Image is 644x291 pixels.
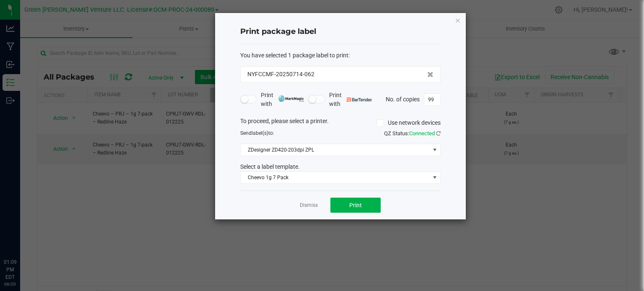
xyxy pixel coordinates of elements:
[329,91,372,108] span: Print with
[261,91,304,108] span: Print with
[241,144,430,156] span: ZDesigner ZD420-203dpi ZPL
[240,26,441,37] h4: Print package label
[25,223,35,233] iframe: Resource center unread badge
[330,198,381,213] button: Print
[252,130,268,136] span: label(s)
[240,130,274,136] span: Send to:
[241,172,430,183] span: Cheevo 1g 7 Pack
[300,202,318,209] a: Dismiss
[384,130,441,136] span: QZ Status:
[386,95,420,102] span: No. of copies
[234,162,447,171] div: Select a label template.
[377,118,441,127] label: Use network devices
[234,117,447,129] div: To proceed, please select a printer.
[8,224,34,249] iframe: Resource center
[247,70,314,79] span: NYFCCMF-20250714-062
[278,95,304,102] img: mark_magic_cybra.png
[240,52,348,59] span: You have selected 1 package label to print
[347,98,372,102] img: bartender.png
[349,202,362,209] span: Print
[409,130,435,136] span: Connected
[240,51,441,60] div: :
